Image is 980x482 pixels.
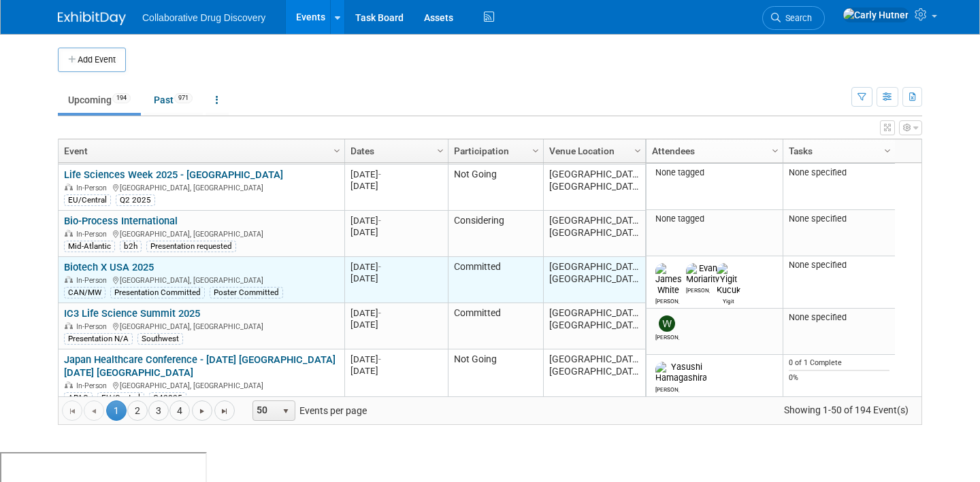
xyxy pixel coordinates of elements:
[350,139,439,162] a: Dates
[378,169,381,179] span: -
[882,145,893,156] span: Column Settings
[148,400,169,421] a: 3
[350,169,442,180] div: [DATE]
[448,257,543,303] td: Committed
[88,406,99,417] span: Go to the previous page
[64,307,200,320] a: IC3 Life Science Summit 2025
[350,273,442,284] div: [DATE]
[331,145,342,156] span: Column Settings
[112,93,131,103] span: 194
[659,315,675,332] img: William Wright
[631,139,646,160] a: Column Settings
[543,165,645,211] td: [GEOGRAPHIC_DATA], [GEOGRAPHIC_DATA]
[378,354,381,364] span: -
[116,194,155,205] div: Q2 2025
[76,184,111,192] span: In-Person
[144,87,203,113] a: Past971
[350,215,442,226] div: [DATE]
[174,93,193,103] span: 971
[543,257,645,303] td: [GEOGRAPHIC_DATA], [GEOGRAPHIC_DATA]
[64,379,338,391] div: [GEOGRAPHIC_DATA], [GEOGRAPHIC_DATA]
[64,274,338,286] div: [GEOGRAPHIC_DATA], [GEOGRAPHIC_DATA]
[789,312,890,323] div: None specified
[76,230,111,239] span: In-Person
[770,145,781,156] span: Column Settings
[350,319,442,330] div: [DATE]
[192,400,212,421] a: Go to the next page
[448,303,543,349] td: Committed
[543,211,645,257] td: [GEOGRAPHIC_DATA], [GEOGRAPHIC_DATA]
[253,401,276,420] span: 50
[655,296,679,305] div: James White
[142,12,265,23] span: Collaborative Drug Discovery
[127,400,148,421] a: 2
[62,400,82,421] a: Go to the first page
[350,307,442,319] div: [DATE]
[169,400,190,421] a: 4
[65,184,73,190] img: In-Person Event
[64,333,133,344] div: Presentation N/A
[350,180,442,192] div: [DATE]
[717,296,740,305] div: Yigit Kucuk
[789,373,890,383] div: 0%
[843,7,909,22] img: Carly Hutner
[350,261,442,273] div: [DATE]
[434,139,448,160] a: Column Settings
[781,13,812,23] span: Search
[120,241,142,252] div: b2h
[84,400,104,421] a: Go to the previous page
[64,182,338,193] div: [GEOGRAPHIC_DATA], [GEOGRAPHIC_DATA]
[280,406,291,417] span: select
[378,308,381,318] span: -
[448,165,543,211] td: Not Going
[76,381,111,390] span: In-Person
[881,139,896,160] a: Column Settings
[789,139,886,162] a: Tasks
[686,285,710,294] div: Evan Moriarity
[789,167,890,178] div: None specified
[655,332,679,341] div: William Wright
[350,226,442,238] div: [DATE]
[549,139,636,162] a: Venue Location
[652,167,778,178] div: None tagged
[652,213,778,224] div: None tagged
[210,287,283,298] div: Poster Committed
[768,139,783,160] a: Column Settings
[448,349,543,408] td: Not Going
[197,406,208,417] span: Go to the next page
[772,400,921,419] span: Showing 1-50 of 194 Event(s)
[214,400,235,421] a: Go to the last page
[64,261,154,273] a: Biotech X USA 2025
[543,303,645,349] td: [GEOGRAPHIC_DATA], [GEOGRAPHIC_DATA]
[529,139,544,160] a: Column Settings
[64,139,336,162] a: Event
[789,260,890,271] div: None specified
[64,169,283,181] a: Life Sciences Week 2025 - [GEOGRAPHIC_DATA]
[76,322,111,331] span: In-Person
[789,213,890,224] div: None specified
[235,400,380,421] span: Events per page
[58,48,126,72] button: Add Event
[64,320,338,332] div: [GEOGRAPHIC_DATA], [GEOGRAPHIC_DATA]
[64,392,93,403] div: APAC
[435,145,446,156] span: Column Settings
[655,362,707,383] img: Yasushi Hamagashira
[350,354,442,365] div: [DATE]
[454,139,534,162] a: Participation
[149,392,186,403] div: Q42025
[652,139,774,162] a: Attendees
[655,384,679,393] div: Yasushi Hamagashira
[64,215,178,227] a: Bio-Process International
[58,87,141,113] a: Upcoming194
[58,12,126,25] img: ExhibitDay
[64,287,105,298] div: CAN/MW
[686,263,719,285] img: Evan Moriarity
[110,287,205,298] div: Presentation Committed
[76,276,111,285] span: In-Person
[65,322,73,329] img: In-Person Event
[64,194,111,205] div: EU/Central
[350,365,442,377] div: [DATE]
[64,354,336,379] a: Japan Healthcare Conference - [DATE] [GEOGRAPHIC_DATA] [DATE] [GEOGRAPHIC_DATA]
[67,406,78,417] span: Go to the first page
[64,241,115,252] div: Mid-Atlantic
